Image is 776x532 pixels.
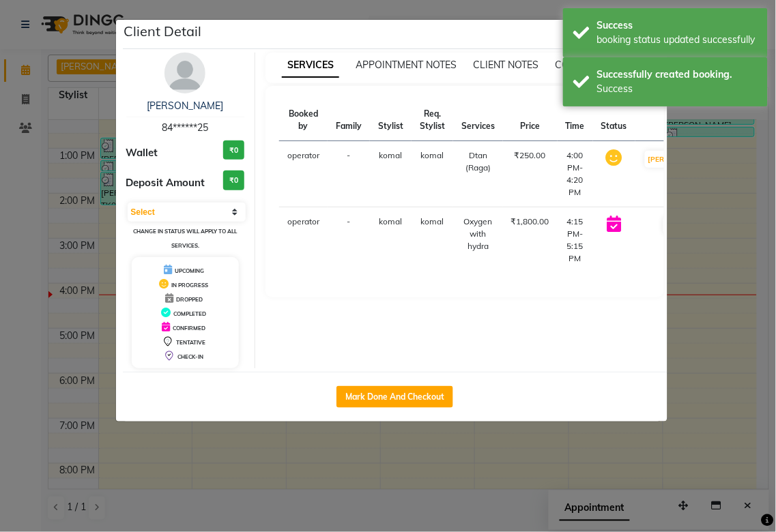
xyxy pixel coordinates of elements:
[412,100,453,141] th: Req. Stylist
[558,100,593,141] th: Time
[356,59,457,71] span: APPOINTMENT NOTES
[370,100,412,141] th: Stylist
[328,207,370,274] td: -
[173,310,206,317] span: COMPLETED
[279,141,328,207] td: operator
[176,296,203,303] span: DROPPED
[503,100,558,141] th: Price
[175,267,204,274] span: UPCOMING
[379,150,403,160] span: komal
[461,216,495,252] div: Oxygen with hydra
[556,59,627,71] span: CONSUMPTION
[328,100,370,141] th: Family
[597,18,758,33] div: Success
[663,217,691,234] button: START
[597,82,758,96] div: Success
[173,325,205,331] span: CONFIRMED
[126,145,158,161] span: Wallet
[223,171,244,190] h3: ₹0
[511,216,549,228] div: ₹1,800.00
[124,21,202,42] h5: Client Detail
[147,100,223,112] a: [PERSON_NAME]
[558,141,593,207] td: 4:00 PM-4:20 PM
[279,207,328,274] td: operator
[597,68,758,82] div: Successfully created booking.
[282,53,339,78] span: SERVICES
[421,216,444,226] span: komal
[461,149,495,174] div: Dtan (Raga)
[645,151,710,168] button: [PERSON_NAME]
[558,207,593,274] td: 4:15 PM-5:15 PM
[379,216,403,226] span: komal
[597,33,758,47] div: booking status updated successfully
[176,339,205,346] span: TENTATIVE
[223,141,244,160] h3: ₹0
[177,353,203,360] span: CHECK-IN
[453,100,503,141] th: Services
[336,386,453,408] button: Mark Done And Checkout
[133,228,237,249] small: Change in status will apply to all services.
[171,282,208,289] span: IN PROGRESS
[279,100,328,141] th: Booked by
[511,149,549,162] div: ₹250.00
[126,175,205,191] span: Deposit Amount
[164,53,205,93] img: avatar
[328,141,370,207] td: -
[473,59,539,71] span: CLIENT NOTES
[421,150,444,160] span: komal
[593,100,635,141] th: Status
